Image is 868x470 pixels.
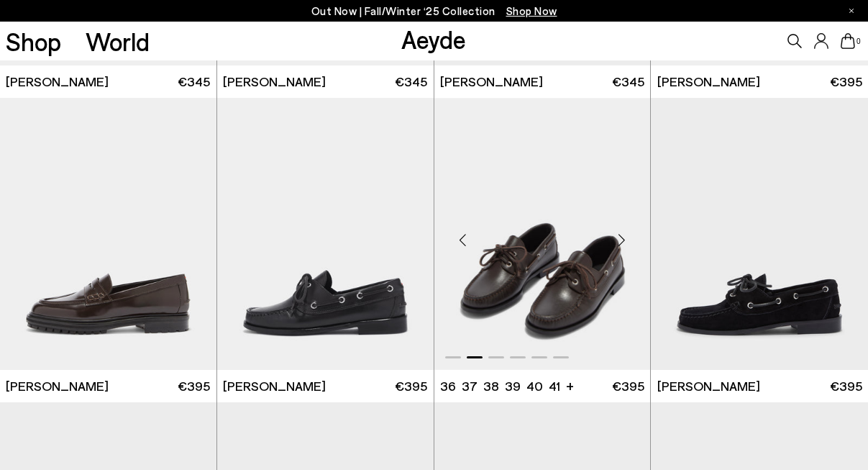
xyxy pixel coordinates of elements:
[395,377,427,395] span: €395
[505,377,521,395] li: 39
[612,377,644,395] span: €395
[401,24,466,54] a: Aeyde
[6,377,109,395] span: [PERSON_NAME]
[841,33,855,49] a: 0
[462,377,478,395] li: 37
[612,73,644,91] span: €345
[223,377,326,395] span: [PERSON_NAME]
[178,73,210,91] span: €345
[442,218,485,261] div: Previous slide
[311,2,557,20] p: Out Now | Fall/Winter ‘25 Collection
[440,73,543,91] span: [PERSON_NAME]
[651,98,868,370] img: Harris Suede Mocassin Flats
[657,73,760,91] span: [PERSON_NAME]
[217,370,434,402] a: [PERSON_NAME] €395
[566,376,574,395] li: +
[434,370,651,402] a: 36 37 38 39 40 41 + €395
[395,73,427,91] span: €345
[549,377,560,395] li: 41
[6,73,109,91] span: [PERSON_NAME]
[178,377,210,395] span: €395
[830,377,862,395] span: €395
[651,370,868,402] a: [PERSON_NAME] €395
[506,4,557,17] span: Navigate to /collections/new-in
[830,73,862,91] span: €395
[440,377,556,395] ul: variant
[217,98,434,370] img: Harris Leather Moccasin Flats
[440,377,456,395] li: 36
[657,377,760,395] span: [PERSON_NAME]
[223,73,326,91] span: [PERSON_NAME]
[6,29,61,54] a: Shop
[434,98,651,370] a: Next slide Previous slide
[483,377,499,395] li: 38
[434,65,651,98] a: [PERSON_NAME] €345
[217,65,434,98] a: [PERSON_NAME] €345
[855,37,862,45] span: 0
[434,98,651,370] img: Harris Leather Moccasin Flats
[434,98,651,370] div: 2 / 6
[600,218,643,261] div: Next slide
[86,29,150,54] a: World
[526,377,543,395] li: 40
[651,65,868,98] a: [PERSON_NAME] €395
